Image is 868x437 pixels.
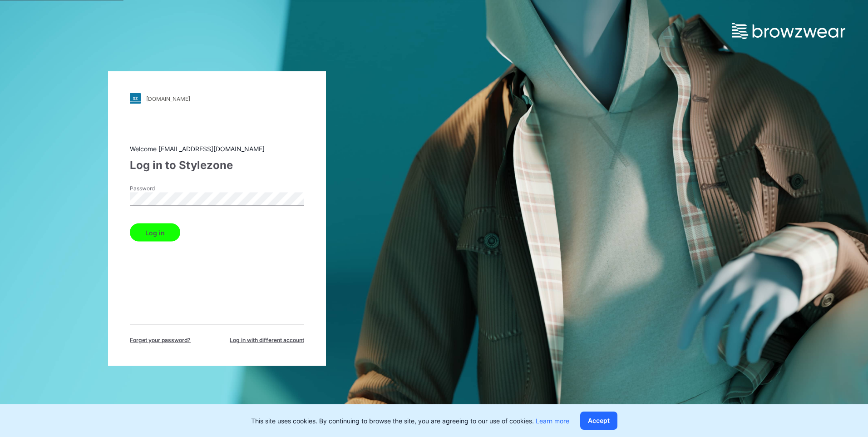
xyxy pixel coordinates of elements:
a: [DOMAIN_NAME] [130,93,304,104]
button: Accept [580,412,617,430]
div: [DOMAIN_NAME] [146,95,190,102]
span: Log in with different account [230,336,304,344]
div: Log in to Stylezone [130,157,304,174]
button: Log in [130,223,180,242]
img: stylezone-logo.562084cfcfab977791bfbf7441f1a819.svg [130,93,141,104]
label: Password [130,184,193,193]
a: Learn more [536,417,569,425]
div: Welcome [EMAIL_ADDRESS][DOMAIN_NAME] [130,144,304,154]
img: browzwear-logo.e42bd6dac1945053ebaf764b6aa21510.svg [732,23,845,39]
p: This site uses cookies. By continuing to browse the site, you are agreeing to our use of cookies. [251,416,569,426]
span: Forget your password? [130,336,191,344]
